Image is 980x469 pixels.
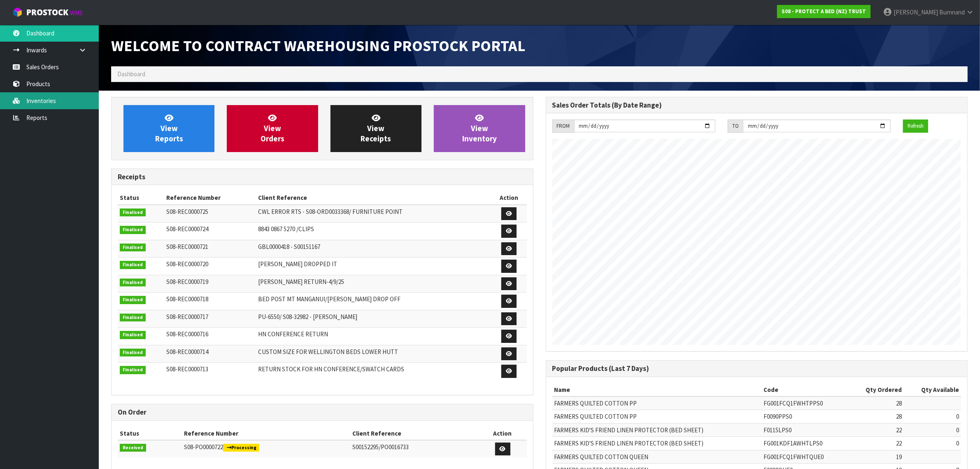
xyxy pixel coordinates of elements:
span: CUSTOM SIZE FOR WELLINGTON BEDS LOWER HUTT [258,348,398,356]
span: S08-REC0000716 [167,330,209,338]
th: Reference Number [165,191,256,204]
span: [PERSON_NAME] RETURN-4/9/25 [258,278,344,286]
span: Finalised [120,331,146,339]
span: S08-REC0000719 [167,278,209,286]
span: BED POST MT MANGANUI/[PERSON_NAME] DROP OFF [258,295,400,303]
div: FROM [552,120,574,133]
td: 19 [849,450,904,463]
h3: Sales Order Totals (By Date Range) [552,101,961,109]
td: 28 [849,396,904,410]
span: S08-REC0000717 [167,313,209,321]
td: S00152295/PO0016733 [350,440,479,458]
td: 28 [849,410,904,423]
td: 22 [849,437,904,450]
span: View Reports [155,113,183,144]
th: Qty Available [904,383,961,396]
a: ViewReceipts [331,105,421,152]
td: 0 [904,410,961,423]
h3: Receipts [118,173,527,181]
span: [PERSON_NAME] DROPPED IT [258,260,337,268]
th: Client Reference [256,191,491,204]
span: S08-REC0000721 [167,243,209,251]
span: S08-REC0000718 [167,295,209,303]
td: FARMERS QUILTED COTTON PP [552,396,761,410]
span: S08-REC0000725 [167,208,209,216]
span: View Orders [261,113,284,144]
td: 0 [904,423,961,436]
span: S08-REC0000720 [167,260,209,268]
span: Finalised [120,244,146,252]
span: Finalised [120,209,146,217]
span: HN CONFERENCE RETURN [258,330,328,338]
span: Finalised [120,261,146,269]
span: S08-REC0000724 [167,225,209,233]
th: Client Reference [350,427,479,440]
th: Name [552,383,761,396]
span: 8843 0867 5270 /CLIPS [258,225,314,233]
span: PU-6550/ S08-32982 - [PERSON_NAME] [258,313,357,321]
span: Burnnand [939,8,965,16]
td: FARMERS QUILTED COTTON PP [552,410,761,423]
td: FG001FCQ1FWHTPPS0 [761,396,849,410]
td: FARMERS KID'S FRIEND LINEN PROTECTOR (BED SHEET) [552,423,761,436]
span: CWL ERROR RTS - S08-ORD0033368/ FURNITURE POINT [258,208,403,216]
span: Finalised [120,366,146,374]
div: TO [728,120,743,133]
td: FG001FCQ1FWHTQUE0 [761,450,849,463]
th: Qty Ordered [849,383,904,396]
h3: On Order [118,408,527,416]
span: Finalised [120,279,146,287]
span: S08-REC0000713 [167,365,209,373]
span: [PERSON_NAME] [894,8,938,16]
span: View Receipts [361,113,391,144]
small: WMS [70,9,83,17]
td: 22 [849,423,904,436]
span: Received [120,444,146,452]
span: RETURN STOCK FOR HN CONFERENCE/SWATCH CARDS [258,365,404,373]
th: Action [479,427,527,440]
span: GBL0000418 - S00151167 [258,243,320,251]
a: ViewInventory [434,105,525,152]
span: Welcome to Contract Warehousing ProStock Portal [111,36,525,55]
span: ProStock [26,7,68,18]
span: View Inventory [462,113,497,144]
h3: Popular Products (Last 7 Days) [552,365,961,373]
button: Refresh [903,120,928,133]
a: ViewOrders [227,105,318,152]
th: Status [118,427,182,440]
span: Finalised [120,314,146,322]
td: FARMERS QUILTED COTTON QUEEN [552,450,761,463]
span: Processing [223,444,259,452]
th: Action [491,191,526,204]
td: S08-PO0000722 [182,440,350,458]
span: Finalised [120,296,146,304]
strong: S08 - PROTECT A BED (NZ) TRUST [782,8,866,15]
img: cube-alt.png [12,7,23,17]
th: Code [761,383,849,396]
td: 0 [904,437,961,450]
a: ViewReports [123,105,214,152]
td: F0115LPS0 [761,423,849,436]
th: Status [118,191,165,204]
td: FG001KDF1AWHTLPS0 [761,437,849,450]
td: FARMERS KID'S FRIEND LINEN PROTECTOR (BED SHEET) [552,437,761,450]
span: Finalised [120,349,146,357]
th: Reference Number [182,427,350,440]
span: S08-REC0000714 [167,348,209,356]
td: F0090PPS0 [761,410,849,423]
span: Dashboard [117,70,145,78]
span: Finalised [120,226,146,234]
